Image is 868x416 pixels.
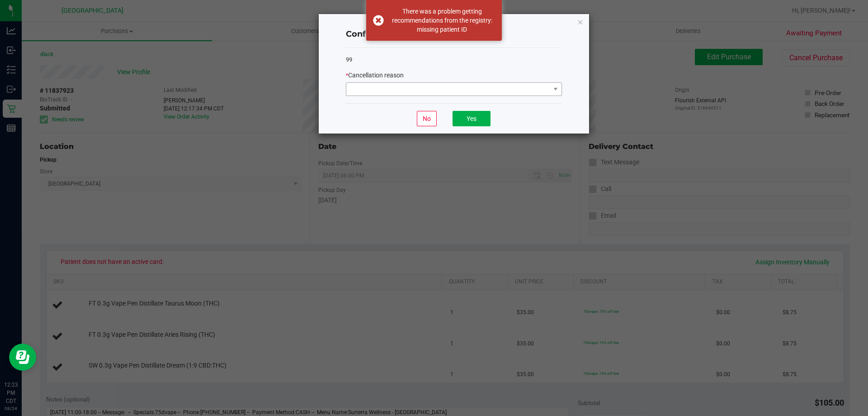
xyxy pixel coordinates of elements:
button: No [417,111,437,126]
button: Yes [453,111,491,126]
h4: Confirm order cancellation [346,29,562,40]
iframe: Resource center [9,344,36,371]
div: There was a problem getting recommendations from the registry: missing patient ID [389,7,495,34]
span: 99 [346,56,352,63]
button: Close [577,16,584,27]
span: Cancellation reason [348,72,404,79]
